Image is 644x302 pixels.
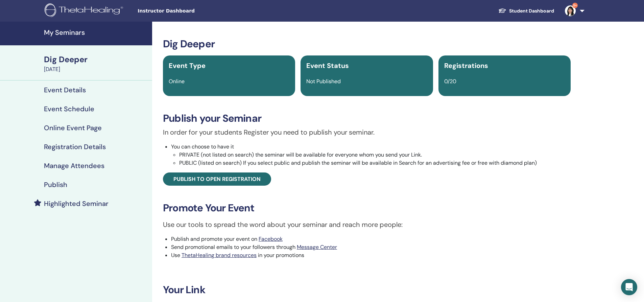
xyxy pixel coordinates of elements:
li: PRIVATE (not listed on search) the seminar will be available for everyone whom you send your Link. [179,151,571,159]
h4: Publish [44,181,67,189]
li: Use in your promotions [171,251,571,259]
li: Send promotional emails to your followers through [171,243,571,251]
span: Publish to open registration [173,176,261,183]
li: You can choose to have it [171,143,571,167]
a: Student Dashboard [493,5,559,17]
h4: Registration Details [44,143,106,151]
span: Not Published [306,78,341,85]
h4: Manage Attendees [44,162,104,170]
span: 0/20 [444,78,456,85]
a: Message Center [297,243,337,251]
div: [DATE] [44,65,148,73]
h4: Highlighted Seminar [44,200,109,208]
span: Instructor Dashboard [138,7,239,15]
a: Facebook [259,235,283,242]
h3: Promote Your Event [163,202,571,214]
h3: Dig Deeper [163,38,571,50]
h3: Publish your Seminar [163,112,571,124]
a: Publish to open registration [163,172,271,186]
p: Use our tools to spread the word about your seminar and reach more people: [163,219,571,230]
img: graduation-cap-white.svg [498,8,506,14]
img: default.jpg [565,5,576,16]
div: Open Intercom Messenger [621,279,637,295]
h3: Your Link [163,284,571,296]
span: Event Type [169,61,206,70]
li: PUBLIC (listed on search) If you select public and publish the seminar will be available in Searc... [179,159,571,167]
div: Dig Deeper [44,54,148,65]
h4: My Seminars [44,28,148,37]
a: ThetaHealing brand resources [182,252,257,259]
span: Registrations [444,61,488,70]
li: Publish and promote your event on [171,235,571,243]
h4: Event Schedule [44,105,94,113]
p: In order for your students Register you need to publish your seminar. [163,127,571,137]
h4: Online Event Page [44,124,102,132]
span: Event Status [306,61,349,70]
span: Online [169,78,185,85]
span: 9+ [572,3,578,8]
img: logo.png [45,3,125,19]
h4: Event Details [44,86,86,94]
a: Dig Deeper[DATE] [40,54,152,73]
